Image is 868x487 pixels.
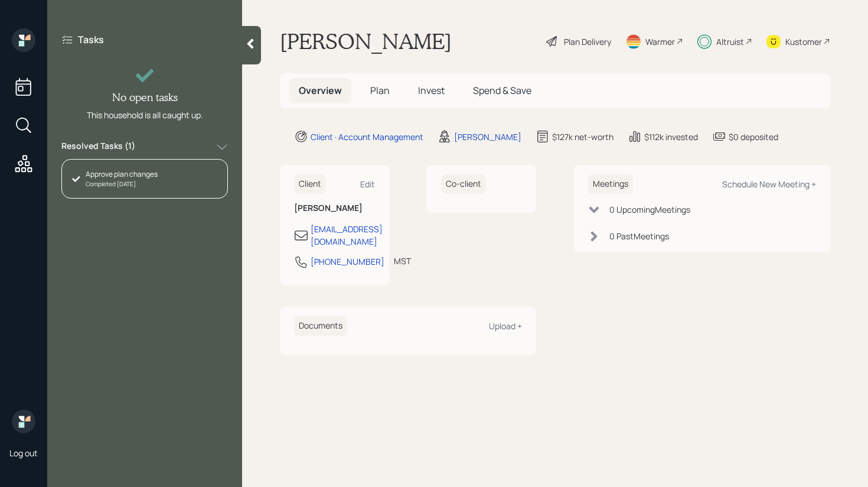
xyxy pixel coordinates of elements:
div: Kustomer [785,35,822,48]
h1: [PERSON_NAME] [280,28,452,54]
div: MST [394,255,411,267]
div: Log out [9,447,38,459]
div: Schedule New Meeting + [722,178,816,190]
div: 0 Upcoming Meeting s [609,203,690,216]
div: Approve plan changes [86,169,158,180]
div: $0 deposited [729,131,778,143]
div: 0 Past Meeting s [609,230,669,242]
span: Spend & Save [473,84,531,97]
h6: Meetings [588,174,633,194]
div: $127k net-worth [552,131,614,143]
label: Resolved Tasks ( 1 ) [61,140,135,154]
div: Plan Delivery [564,35,611,48]
span: Invest [418,84,445,97]
div: This household is all caught up. [87,109,203,121]
div: Warmer [645,35,675,48]
h6: Documents [294,316,347,336]
div: Altruist [716,35,744,48]
div: Client · Account Management [311,131,423,143]
img: retirable_logo.png [12,410,35,433]
h6: [PERSON_NAME] [294,203,375,213]
label: Tasks [78,33,104,46]
div: Upload + [489,320,522,332]
h6: Co-client [441,174,486,194]
div: [PERSON_NAME] [454,131,521,143]
h6: Client [294,174,326,194]
span: Overview [299,84,342,97]
div: $112k invested [644,131,698,143]
div: [PHONE_NUMBER] [311,255,384,268]
h4: No open tasks [112,91,178,104]
div: [EMAIL_ADDRESS][DOMAIN_NAME] [311,223,383,248]
div: Edit [360,178,375,190]
div: Completed [DATE] [86,180,158,189]
span: Plan [370,84,390,97]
